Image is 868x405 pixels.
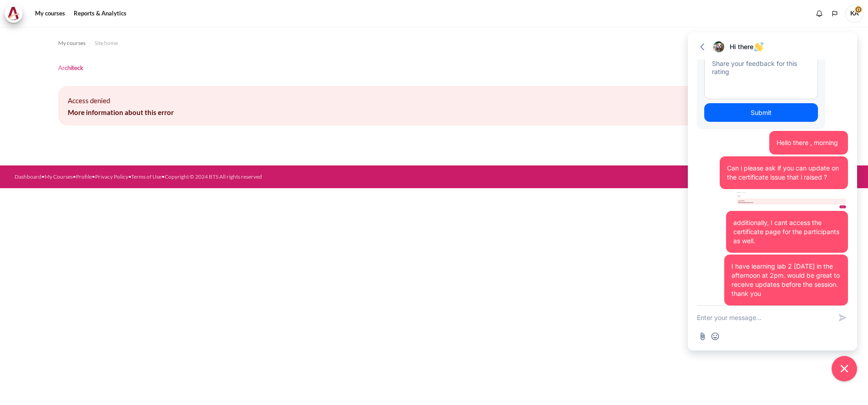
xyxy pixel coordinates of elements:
[68,108,174,116] a: More information about this error
[131,173,161,180] a: Terms of Use
[165,173,262,180] a: Copyright © 2024 BTS All rights reserved
[95,173,128,180] a: Privacy Policy
[95,38,118,49] a: Site home
[828,7,842,20] button: Languages
[68,95,801,106] p: Access denied
[812,7,826,20] div: Show notification window with no new notifications
[7,7,20,20] img: Architeck
[32,5,68,23] a: My courses
[15,173,486,181] div: • • • • •
[76,173,92,180] a: Profile
[15,173,41,180] a: Dashboard
[845,5,863,23] span: KA
[58,38,86,49] a: My courses
[5,5,27,23] a: Architeck Architeck
[71,5,130,23] a: Reports & Analytics
[58,36,810,50] nav: Navigation bar
[45,173,73,180] a: My Courses
[58,39,86,47] span: My courses
[95,39,118,47] span: Site home
[58,64,83,72] h1: Architeck
[845,5,863,23] a: User menu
